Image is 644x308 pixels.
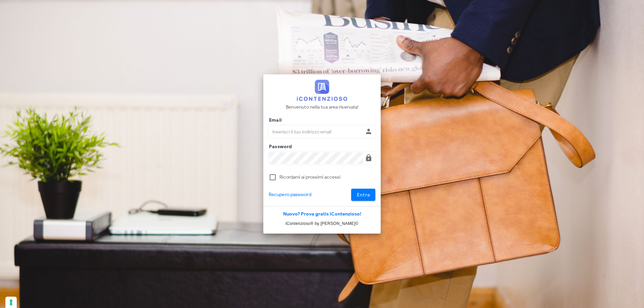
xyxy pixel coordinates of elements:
a: Nuovo? Prova gratis iContenzioso! [283,211,361,217]
label: Ricordami ai prossimi accessi [279,174,375,181]
button: Le tue preferenze relative al consenso per le tecnologie di tracciamento [5,297,17,308]
label: Email [267,117,282,124]
button: Entra [351,189,376,201]
a: Recupero password [269,191,311,198]
input: Inserisci il tuo indirizzo email [269,126,363,137]
p: Benvenuto nella tua area riservata! [286,104,359,111]
span: Entra [357,192,370,198]
p: iContenzioso® by [PERSON_NAME]© [263,220,381,227]
label: Password [267,143,292,150]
